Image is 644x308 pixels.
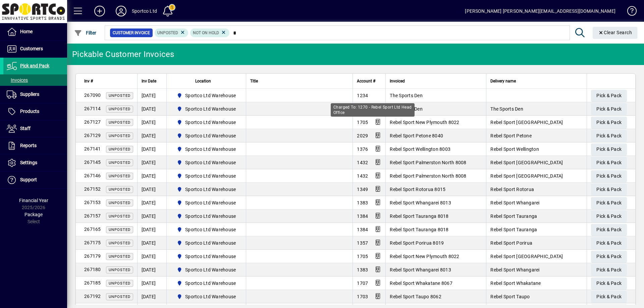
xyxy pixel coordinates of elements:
[174,185,239,193] span: Sportco Ltd Warehouse
[132,6,157,16] div: Sportco Ltd
[490,77,583,85] div: Delivery name
[84,186,101,192] span: 267152
[390,120,459,125] span: Rebel Sport New Plymouth 8022
[490,240,532,246] span: Rebel Sport Porirua
[185,293,236,300] span: Sportco Ltd Warehouse
[357,240,368,246] span: 1357
[109,120,130,125] span: Unposted
[490,213,537,219] span: Rebel Sport Tauranga
[185,173,236,179] span: Sportco Ltd Warehouse
[174,252,239,260] span: Sportco Ltd Warehouse
[185,199,236,206] span: Sportco Ltd Warehouse
[390,160,466,165] span: Rebel Sport Palmerston North 8008
[174,279,239,287] span: Sportco Ltd Warehouse
[109,187,130,192] span: Unposted
[598,30,632,35] span: Clear Search
[357,281,368,286] span: 1707
[357,77,381,85] div: Account #
[137,209,166,223] td: [DATE]
[596,291,622,302] span: Pick & Pack
[591,251,627,263] button: Pick & Pack
[591,170,627,182] button: Pick & Pack
[84,173,101,178] span: 267146
[142,77,156,85] span: Inv Date
[137,276,166,290] td: [DATE]
[137,250,166,263] td: [DATE]
[596,264,622,275] span: Pick & Pack
[84,119,101,125] span: 267127
[185,159,236,166] span: Sportco Ltd Warehouse
[174,226,239,234] span: Sportco Ltd Warehouse
[591,130,627,142] button: Pick & Pack
[137,290,166,303] td: [DATE]
[89,5,110,17] button: Add
[596,104,622,115] span: Pick & Pack
[174,239,239,247] span: Sportco Ltd Warehouse
[137,223,166,236] td: [DATE]
[3,86,67,103] a: Suppliers
[596,278,622,289] span: Pick & Pack
[622,1,636,23] a: Knowledge Base
[174,132,239,140] span: Sportco Ltd Warehouse
[357,173,368,179] span: 1432
[390,213,448,219] span: Rebel Sport Tauranga 8018
[193,30,219,35] span: Not On Hold
[137,263,166,276] td: [DATE]
[596,90,622,101] span: Pick & Pack
[155,28,189,37] mat-chip: Customer Invoice Status: Unposted
[390,133,443,138] span: Rebel Sport Petone 8040
[596,197,622,208] span: Pick & Pack
[137,142,166,156] td: [DATE]
[465,6,615,16] div: [PERSON_NAME] [PERSON_NAME][EMAIL_ADDRESS][DOMAIN_NAME]
[390,254,459,259] span: Rebel Sport New Plymouth 8022
[84,77,133,85] div: Inv #
[250,77,258,85] span: Title
[142,77,162,85] div: Inv Date
[84,160,101,165] span: 267145
[490,146,539,152] span: Rebel Sport Wellington
[390,187,445,192] span: Rebel Sport Rotorua 8015
[137,156,166,169] td: [DATE]
[490,267,539,272] span: Rebel Sport Whangarei
[185,226,236,233] span: Sportco Ltd Warehouse
[137,116,166,129] td: [DATE]
[593,27,638,39] button: Clear
[109,254,130,259] span: Unposted
[110,5,132,17] button: Profile
[20,143,37,148] span: Reports
[174,118,239,126] span: Sportco Ltd Warehouse
[109,228,130,232] span: Unposted
[109,147,130,151] span: Unposted
[591,278,627,290] button: Pick & Pack
[20,46,43,51] span: Customers
[113,29,150,36] span: Customer Invoice
[357,267,368,272] span: 1383
[357,213,368,219] span: 1384
[591,264,627,276] button: Pick & Pack
[109,161,130,165] span: Unposted
[174,212,239,220] span: Sportco Ltd Warehouse
[109,268,130,272] span: Unposted
[357,187,368,192] span: 1349
[490,187,534,192] span: Rebel Sport Rotorua
[357,200,368,205] span: 1383
[490,133,532,138] span: Rebel Sport Petone
[137,183,166,196] td: [DATE]
[84,294,101,299] span: 267192
[137,196,166,209] td: [DATE]
[174,159,239,167] span: Sportco Ltd Warehouse
[331,103,415,117] div: Charged To: 1270 - Rebel Sport Ltd Head Office
[84,146,101,151] span: 267141
[84,280,101,286] span: 267185
[137,169,166,183] td: [DATE]
[591,157,627,169] button: Pick & Pack
[137,236,166,250] td: [DATE]
[20,126,31,131] span: Staff
[390,281,452,286] span: Rebel Sport Whakatane 8067
[174,199,239,207] span: Sportco Ltd Warehouse
[20,63,49,68] span: Pick and Pack
[109,281,130,286] span: Unposted
[157,30,178,35] span: Unposted
[250,77,348,85] div: Title
[3,41,67,57] a: Customers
